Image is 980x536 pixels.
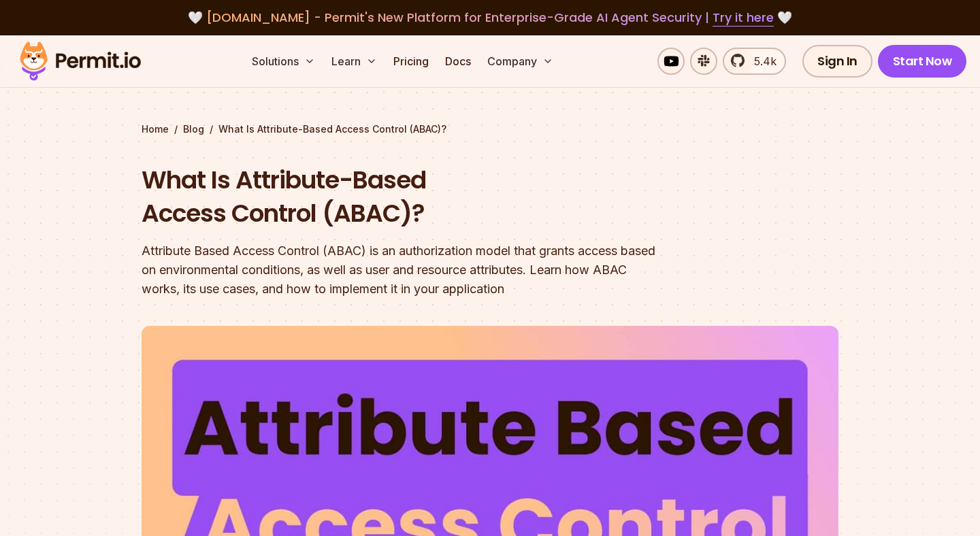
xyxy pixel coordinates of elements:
a: Pricing [388,48,434,75]
span: [DOMAIN_NAME] - Permit's New Platform for Enterprise-Grade AI Agent Security | [206,9,774,26]
a: 5.4k [723,48,786,75]
div: / / [142,122,838,136]
span: 5.4k [746,53,777,69]
a: Try it here [713,9,774,27]
img: Permit logo [14,38,147,84]
a: Blog [183,122,204,136]
button: Learn [326,48,382,75]
a: Docs [440,48,476,75]
a: Sign In [802,45,872,78]
button: Company [482,48,559,75]
a: Start Now [878,45,967,78]
button: Solutions [246,48,321,75]
a: Home [142,122,169,136]
div: 🤍 🤍 [33,8,947,27]
div: Attribute Based Access Control (ABAC) is an authorization model that grants access based on envir... [142,241,664,299]
h1: What Is Attribute-Based Access Control (ABAC)? [142,163,664,231]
